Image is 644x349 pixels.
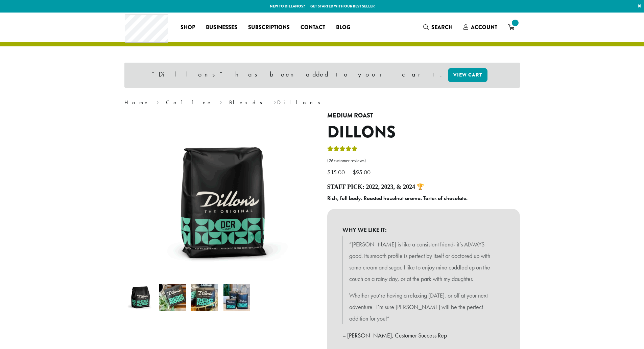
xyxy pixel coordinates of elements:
[353,168,372,176] bdi: 95.00
[223,284,250,311] img: Dillons - Image 4
[159,284,186,311] img: Dillons - Image 2
[229,99,267,106] a: Blends
[274,96,276,107] span: ›
[136,112,305,281] img: DCR 2lb Dillon's Stock
[248,23,290,32] span: Subscriptions
[124,63,520,88] div: “Dillons” has been added to your cart.
[471,23,497,31] span: Account
[342,224,505,236] b: WHY WE LIKE IT:
[181,23,195,32] span: Shop
[220,96,222,107] span: ›
[327,168,347,176] bdi: 15.00
[327,157,520,164] a: (26customer reviews)
[124,99,149,106] a: Home
[157,96,159,107] span: ›
[206,23,237,32] span: Businesses
[336,23,350,32] span: Blog
[349,239,498,284] p: “[PERSON_NAME] is like a consistent friend- it’s ALWAYS good. Its smooth profile is perfect by it...
[327,145,358,155] div: Rated 5.00 out of 5
[349,290,498,324] p: Whether you’re having a relaxing [DATE], or off at your next adventure- I’m sure [PERSON_NAME] wi...
[418,22,458,33] a: Search
[327,195,468,202] b: Rich, full body. Roasted hazelnut aroma. Tastes of chocolate.
[329,158,334,163] span: 26
[327,168,331,176] span: $
[353,168,356,176] span: $
[301,23,325,32] span: Contact
[127,284,154,311] img: Dillons
[327,183,520,191] h4: Staff Pick: 2022, 2023, & 2024 🏆
[327,112,520,119] h4: Medium Roast
[431,23,453,31] span: Search
[191,284,218,311] img: Dillons - Image 3
[175,22,200,33] a: Shop
[348,168,351,176] span: –
[327,123,520,142] h1: Dillons
[448,68,487,82] a: View cart
[166,99,212,106] a: Coffee
[124,99,520,107] nav: Breadcrumb
[342,330,505,341] p: – [PERSON_NAME], Customer Success Rep
[310,3,375,9] a: Get started with our best seller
